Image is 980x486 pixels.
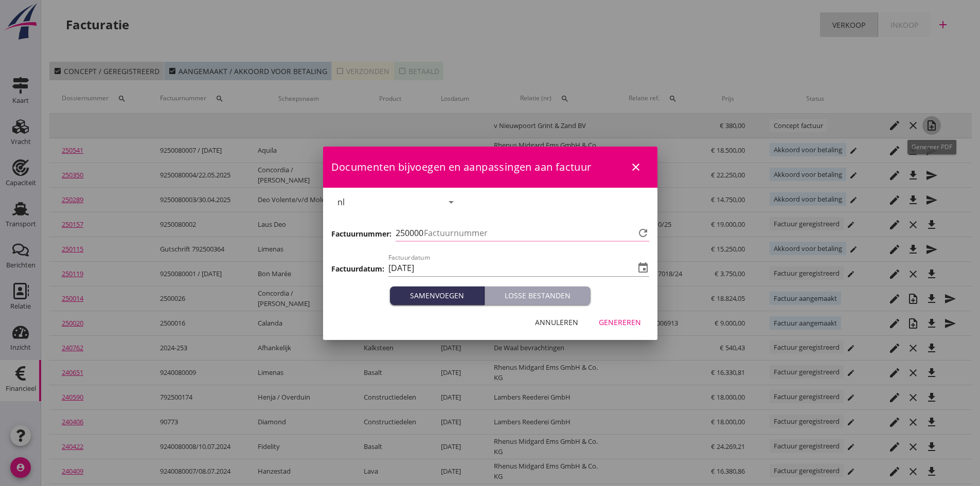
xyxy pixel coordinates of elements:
[591,313,649,332] button: Genereren
[396,227,423,240] span: 250000
[323,147,657,188] div: Documenten bijvoegen en aanpassingen aan factuur
[424,225,635,241] input: Factuurnummer
[337,197,345,207] div: nl
[637,227,649,239] i: refresh
[390,286,485,305] button: Samenvoegen
[630,161,642,173] i: close
[485,286,591,305] button: Losse bestanden
[535,317,578,328] div: Annuleren
[637,262,649,274] i: event
[599,317,641,328] div: Genereren
[527,313,586,332] button: Annuleren
[331,263,384,274] h3: Factuurdatum:
[394,290,480,301] div: Samenvoegen
[489,290,586,301] div: Losse bestanden
[445,196,457,208] i: arrow_drop_down
[331,228,391,239] h3: Factuurnummer:
[388,260,635,276] input: Factuurdatum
